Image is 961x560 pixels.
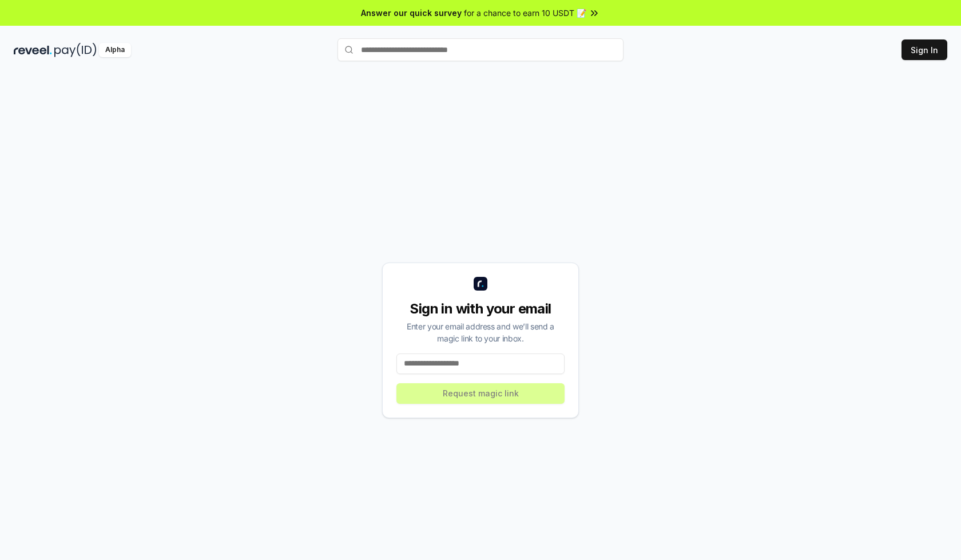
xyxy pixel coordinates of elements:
[464,7,586,19] span: for a chance to earn 10 USDT 📝
[54,43,97,57] img: pay_id
[99,43,131,57] div: Alpha
[396,320,565,344] div: Enter your email address and we’ll send a magic link to your inbox.
[14,43,52,57] img: reveel_dark
[396,300,565,318] div: Sign in with your email
[902,39,947,60] button: Sign In
[361,7,462,19] span: Answer our quick survey
[474,277,487,291] img: logo_small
